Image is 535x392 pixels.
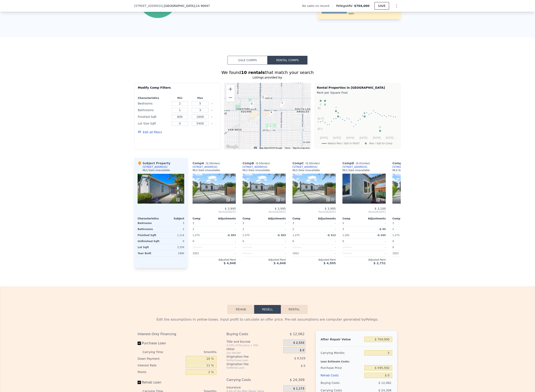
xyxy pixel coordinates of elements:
text: H [337,112,339,114]
div: - [215,244,236,250]
span: $ 0 [300,348,304,352]
span: Rented [DATE] [392,210,436,214]
span: -$ 303 [277,234,286,237]
span: -$ 245 [377,234,386,237]
div: Unknown [342,250,363,256]
div: 1922 [193,250,213,256]
div: - [315,226,336,232]
button: SAVE [374,2,389,10]
div: Max [191,96,210,100]
a: Report a map error [293,147,310,149]
div: Bedrooms [138,101,169,106]
div: Bedrooms [138,220,160,226]
span: -$ 303 [227,234,236,237]
text: . [317,136,317,139]
span: Map data ©2025 Google [259,147,282,149]
div: - [265,238,286,244]
div: Other [226,347,282,351]
div: 3 [342,226,363,232]
div: Year Built [138,250,160,256]
div: Comp [243,217,264,220]
div: Finished Sqft [138,232,160,238]
div: - [315,220,336,226]
div: - [215,238,236,244]
div: you decide! [226,351,282,355]
div: [STREET_ADDRESS] [193,165,217,169]
div: MLS Data Unavailable [392,169,420,172]
div: Buying Costs [321,379,363,387]
div: 1922 [392,250,413,256]
div: MLS Data Unavailable [292,169,320,172]
div: Rehab Costs [321,372,363,379]
text: [DATE] [373,136,381,139]
span: $ 12,062 [378,381,391,385]
span: 1,291 [342,234,350,237]
div: Unknown [193,244,213,250]
div: A chart. [317,96,398,148]
div: Insurance [226,385,282,390]
text: C [320,103,321,106]
div: No sales on record [302,4,332,8]
div: 2 [292,226,313,232]
div: Carrying Months [321,349,363,357]
div: Comp [193,217,214,220]
div: Buying Costs [226,330,273,338]
span: -$ 312 [327,234,336,237]
span: 0.41 [357,162,362,165]
div: Comp D [342,161,372,165]
button: Clear [211,110,213,111]
div: - [315,238,336,244]
span: $ 3,995 [325,207,336,210]
label: Rehab Loan [138,379,184,386]
span: 0 [243,240,244,243]
div: 2 [243,226,263,232]
span: 1,275 [292,234,300,237]
a: [STREET_ADDRESS] [342,165,367,169]
div: Unfinished Sqft [138,238,160,244]
text: $2.75 [318,117,324,120]
div: Comp [292,217,314,220]
span: $704,000 [354,4,370,7]
div: Adjusted Rent [342,258,386,261]
div: Comp B [243,161,271,165]
span: Pellego ARV [336,4,354,8]
div: 6307 S Denker Avenue [268,124,273,131]
div: Adjustments [214,217,236,220]
div: Adjusted Rent [392,258,436,261]
span: [STREET_ADDRESS] [134,4,163,8]
a: [STREET_ADDRESS] [292,165,317,169]
span: 0 [342,240,344,243]
div: 2 [162,226,184,232]
text: I [338,112,338,114]
div: Title and Escrow [226,340,282,344]
span: 3 [193,222,194,225]
span: Rented [DATE] [292,210,336,214]
a: [STREET_ADDRESS] [243,165,267,169]
div: Purchase Price [321,364,363,372]
text: D [379,126,381,128]
div: - [315,244,336,250]
span: $ 3,100 [375,207,386,210]
button: Rental [281,305,307,314]
div: 2 [193,226,213,232]
div: Unknown [342,244,363,250]
text: … [395,136,398,139]
div: - [315,250,336,256]
div: for Purchase Loan [226,359,273,362]
label: Purchase Loan [138,340,184,347]
div: 1980 [162,250,184,256]
button: Show Options [392,2,401,10]
text: J [335,106,337,109]
span: ( miles) [354,162,372,165]
span: 3 [243,222,244,225]
strong: 10 rentals [241,70,265,75]
span: $ 24,309 [290,376,305,384]
span: ( miles) [304,162,321,165]
div: After Repair Value [321,336,363,343]
div: Carrying Costs [226,376,273,384]
div: Adjusted Rent [292,258,336,261]
button: Sale Comps [228,56,267,65]
input: Rehab Loan [138,381,141,384]
span: $ 4,848 [224,261,236,265]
